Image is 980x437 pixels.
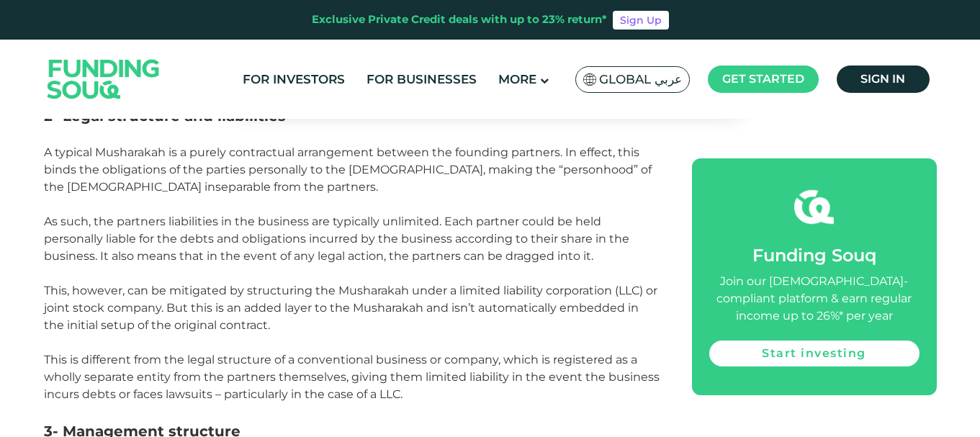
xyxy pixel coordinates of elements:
div: Join our [DEMOGRAPHIC_DATA]-compliant platform & earn regular income up to 26%* per year [709,273,920,325]
span: More [498,72,536,86]
img: fsicon [794,187,834,227]
div: Exclusive Private Credit deals with up to 23% return* [312,12,607,28]
span: A typical Musharakah is a purely contractual arrangement between the founding partners. In effect... [44,145,652,194]
span: Get started [722,72,804,86]
span: This is different from the legal structure of a conventional business or company, which is regist... [44,353,660,401]
span: This, however, can be mitigated by structuring the Musharakah under a limited liability corporati... [44,284,657,332]
a: Sign in [837,66,930,93]
a: For Investors [239,68,349,91]
span: Funding Souq [752,245,876,266]
span: Global عربي [599,71,682,88]
span: Sign in [860,72,905,86]
span: As such, the partners liabilities in the business are typically unlimited. Each partner could be ... [44,215,629,263]
a: Sign Up [613,11,669,30]
img: SA Flag [583,73,596,86]
img: Logo [33,42,174,115]
a: Start investing [709,341,920,366]
a: For Businesses [363,68,480,91]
